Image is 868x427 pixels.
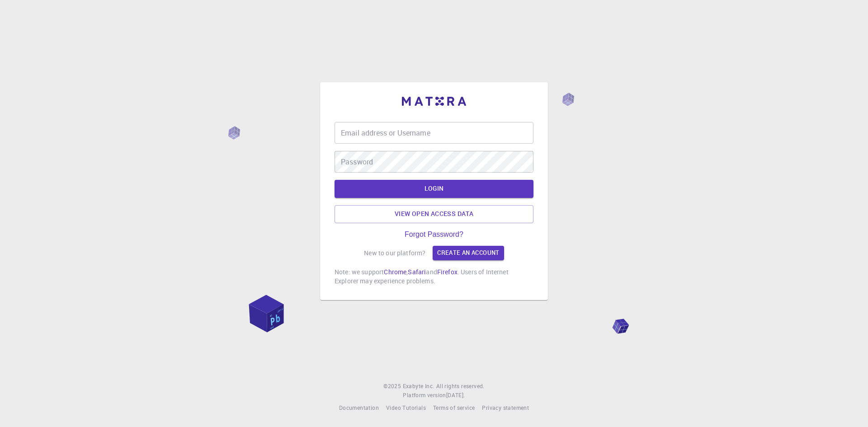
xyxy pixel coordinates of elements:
a: Privacy statement [482,404,529,413]
span: Video Tutorials [386,404,426,411]
button: LOGIN [335,180,533,198]
a: Documentation [339,404,379,413]
a: Video Tutorials [386,404,426,413]
a: [DATE]. [446,391,465,400]
p: New to our platform? [364,249,425,258]
a: Create an account [433,246,504,260]
span: Platform version [403,391,446,400]
span: All rights reserved. [436,382,485,391]
span: Terms of service [433,404,475,411]
p: Note: we support , and . Users of Internet Explorer may experience problems. [335,267,533,286]
span: Exabyte Inc. [403,382,434,389]
a: Firefox [437,267,458,276]
a: Safari [408,267,426,276]
span: Documentation [339,404,379,411]
a: Chrome [384,267,406,276]
a: Terms of service [433,404,475,413]
span: [DATE] . [446,391,465,399]
a: View open access data [335,205,533,223]
a: Exabyte Inc. [403,382,434,391]
span: Privacy statement [482,404,529,411]
span: © 2025 [383,382,402,391]
a: Forgot Password? [405,230,463,239]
